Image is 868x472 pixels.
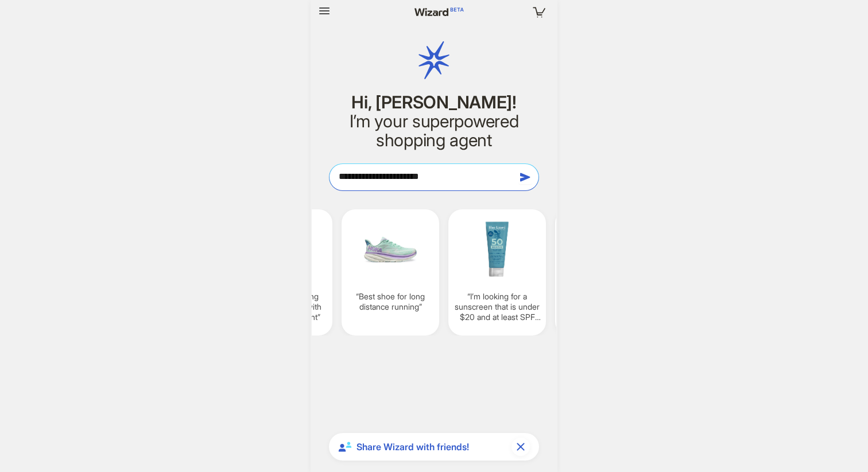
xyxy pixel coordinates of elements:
[346,216,435,282] img: Best%20shoe%20for%20long%20distance%20running-fb89a0c4.png
[453,216,541,282] img: I'm%20looking%20for%20a%20sunscreen%20that%20is%20under%2020%20and%20at%20least%20SPF%2050-534dde...
[346,291,435,312] q: Best shoe for long distance running
[329,93,539,112] h1: Hi, [PERSON_NAME]!
[342,209,439,336] div: Best shoe for long distance running
[453,291,541,323] q: I’m looking for a sunscreen that is under $20 and at least SPF 50+
[448,209,546,336] div: I’m looking for a sunscreen that is under $20 and at least SPF 50+
[329,433,539,461] div: Share Wizard with friends!
[329,112,539,150] h2: I’m your superpowered shopping agent
[356,441,507,453] span: Share Wizard with friends!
